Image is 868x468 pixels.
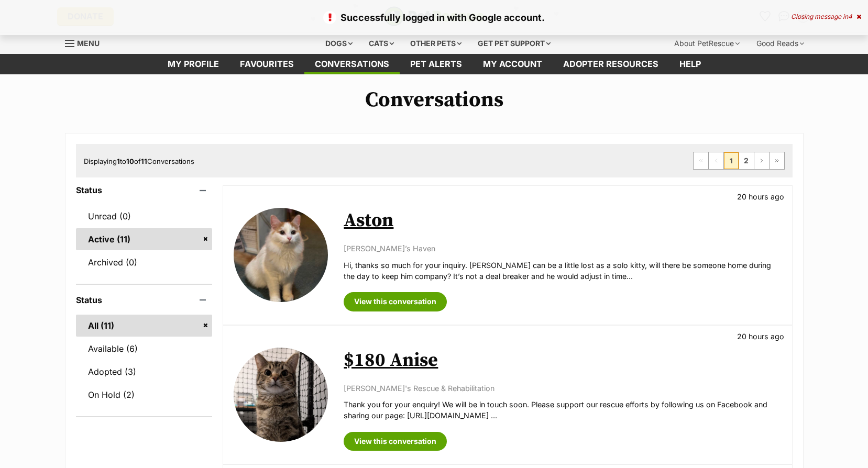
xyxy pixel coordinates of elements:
[76,361,213,383] a: Adopted (3)
[344,349,438,372] a: $180 Anise
[344,260,781,282] p: Hi, thanks so much for your inquiry. [PERSON_NAME] can be a little lost as a solo kitty, will the...
[709,152,723,169] span: Previous page
[229,54,304,74] a: Favourites
[76,338,213,360] a: Available (6)
[318,33,360,54] div: Dogs
[141,157,147,165] strong: 11
[473,54,553,74] a: My account
[76,295,213,305] header: Status
[344,399,781,421] p: Thank you for your enquiry! We will be in touch soon. Please support our rescue efforts by follow...
[157,54,229,74] a: My profile
[737,331,784,342] p: 20 hours ago
[76,315,213,337] a: All (11)
[667,33,747,54] div: About PetRescue
[344,383,781,394] p: [PERSON_NAME]'s Rescue & Rehabilitation
[694,152,708,169] span: First page
[234,208,328,302] img: Aston
[76,384,213,406] a: On Hold (2)
[739,152,754,169] a: Page 2
[126,157,134,165] strong: 10
[553,54,669,74] a: Adopter resources
[693,152,785,170] nav: Pagination
[77,39,100,48] span: Menu
[754,152,769,169] a: Next page
[724,152,739,169] span: Page 1
[361,33,401,54] div: Cats
[737,191,784,202] p: 20 hours ago
[117,157,120,165] strong: 1
[76,205,213,227] a: Unread (0)
[304,54,400,74] a: conversations
[403,33,469,54] div: Other pets
[76,228,213,250] a: Active (11)
[76,251,213,273] a: Archived (0)
[344,209,393,232] a: Aston
[470,33,558,54] div: Get pet support
[76,185,213,195] header: Status
[669,54,711,74] a: Help
[344,243,781,254] p: [PERSON_NAME]’s Haven
[65,33,107,52] a: Menu
[234,348,328,442] img: $180 Anise
[84,157,194,165] span: Displaying to of Conversations
[400,54,473,74] a: Pet alerts
[344,432,447,451] a: View this conversation
[344,292,447,311] a: View this conversation
[749,33,811,54] div: Good Reads
[770,152,784,169] a: Last page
